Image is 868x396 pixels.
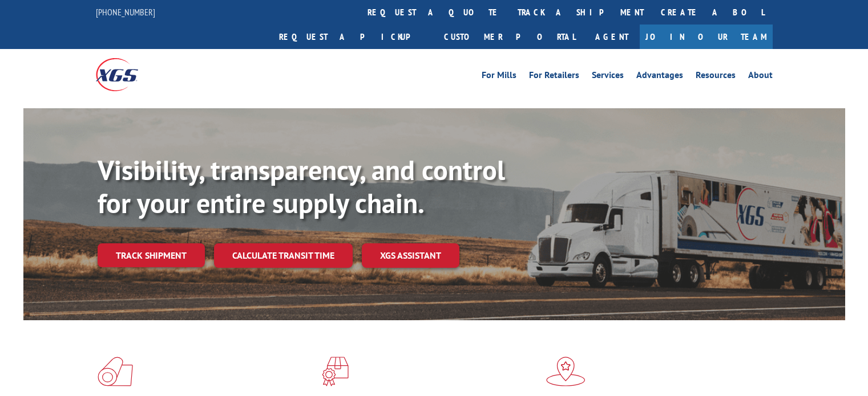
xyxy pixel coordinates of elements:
[98,357,133,386] img: xgs-icon-total-supply-chain-intelligence-red
[98,152,505,221] b: Visibility, transparency, and control for your entire supply chain.
[96,6,155,18] a: [PHONE_NUMBER]
[696,71,736,83] a: Resources
[640,25,773,49] a: Join Our Team
[592,71,624,83] a: Services
[435,25,584,49] a: Customer Portal
[271,25,435,49] a: Request a pickup
[529,71,579,83] a: For Retailers
[482,71,516,83] a: For Mills
[322,357,349,386] img: xgs-icon-focused-on-flooring-red
[636,71,683,83] a: Advantages
[98,243,205,267] a: Track shipment
[748,71,773,83] a: About
[584,25,640,49] a: Agent
[362,243,459,268] a: XGS ASSISTANT
[546,357,586,386] img: xgs-icon-flagship-distribution-model-red
[214,243,353,268] a: Calculate transit time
